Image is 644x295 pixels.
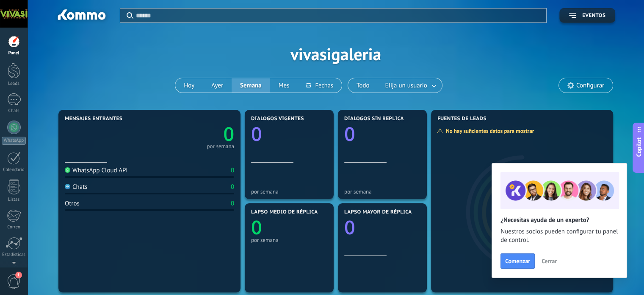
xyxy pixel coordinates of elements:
[559,8,615,23] button: Eventos
[344,116,404,122] span: Diálogos sin réplica
[251,188,327,195] div: por semana
[251,209,318,215] span: Lapso medio de réplica
[542,258,557,264] span: Cerrar
[344,214,355,240] text: 0
[384,80,429,91] span: Elija un usuario
[582,13,605,19] span: Eventos
[437,116,486,122] span: Fuentes de leads
[378,78,442,93] button: Elija un usuario
[149,121,234,147] a: 0
[298,78,341,93] button: Fechas
[500,253,535,269] button: Comenzar
[203,78,232,93] button: Ayer
[207,144,234,149] div: por semana
[251,214,262,240] text: 0
[344,121,355,147] text: 0
[500,228,618,244] span: Nuestros socios pueden configurar tu panel de control.
[251,121,262,147] text: 0
[231,199,234,208] div: 0
[538,255,561,267] button: Cerrar
[65,183,88,191] div: Chats
[65,184,70,189] img: Chats
[15,272,22,278] span: 1
[2,167,26,173] div: Calendario
[231,166,234,174] div: 0
[2,197,26,202] div: Listas
[635,137,643,157] span: Copilot
[500,216,618,224] h2: ¿Necesitas ayuda de un experto?
[175,78,203,93] button: Hoy
[65,116,122,122] span: Mensajes entrantes
[505,258,530,264] span: Comenzar
[65,199,80,208] div: Otros
[251,237,327,243] div: por semana
[270,78,298,93] button: Mes
[437,127,540,135] div: No hay suficientes datos para mostrar
[576,82,604,89] span: Configurar
[65,167,70,173] img: WhatsApp Cloud API
[348,78,378,93] button: Todo
[232,78,270,93] button: Semana
[251,116,304,122] span: Diálogos vigentes
[2,225,26,230] div: Correo
[344,188,420,195] div: por semana
[2,81,26,87] div: Leads
[344,209,412,215] span: Lapso mayor de réplica
[231,183,234,191] div: 0
[2,137,26,145] div: WhatsApp
[2,51,26,56] div: Panel
[2,252,26,258] div: Estadísticas
[223,121,234,147] text: 0
[2,108,26,114] div: Chats
[65,166,128,174] div: WhatsApp Cloud API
